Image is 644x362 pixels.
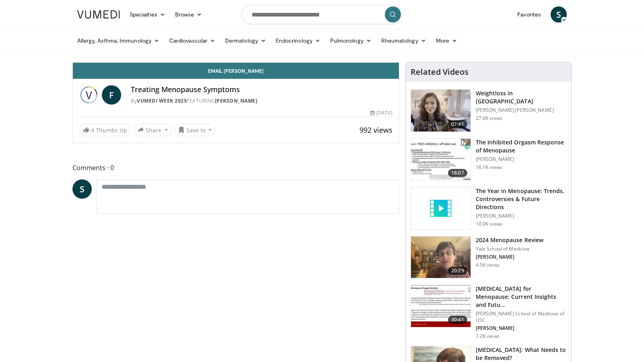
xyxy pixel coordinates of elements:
[411,285,471,327] img: 47271b8a-94f4-49c8-b914-2a3d3af03a9e.150x105_q85_crop-smart_upscale.jpg
[215,97,258,104] a: [PERSON_NAME]
[411,89,566,132] a: 07:41 Weightloss in [GEOGRAPHIC_DATA] [PERSON_NAME] [PERSON_NAME] 27.6K views
[411,285,566,339] a: 30:41 [MEDICAL_DATA] for Menopause: Current Insights and Futu… [PERSON_NAME] School of Medicine o...
[411,90,471,132] img: 9983fed1-7565-45be-8934-aef1103ce6e2.150x105_q85_crop-smart_upscale.jpg
[476,236,543,244] h3: 2024 Menopause Review
[476,246,543,252] p: Yale School of Medicine
[476,187,566,211] h3: The Year in Menopause: Trends, Controversies & Future Directions
[73,63,399,79] a: Email [PERSON_NAME]
[102,85,121,105] a: F
[476,262,500,268] p: 4.5K views
[370,109,392,117] div: [DATE]
[476,89,566,105] h3: Weightloss in [GEOGRAPHIC_DATA]
[476,138,566,154] h3: The Inhibited Orgasm Response of Menopause
[476,107,566,113] p: [PERSON_NAME] [PERSON_NAME]
[376,33,431,49] a: Rheumatology
[411,237,471,278] img: 692f135d-47bd-4f7e-b54d-786d036e68d3.150x105_q85_crop-smart_upscale.jpg
[79,85,99,105] img: Vumedi Week 2025
[448,267,467,275] span: 20:29
[476,311,566,323] p: [PERSON_NAME] School of Medicine of USC
[170,6,207,23] a: Browse
[134,123,171,136] button: Share
[325,33,376,49] a: Pulmonology
[411,187,471,229] img: video_placeholder_short.svg
[448,169,467,177] span: 18:07
[72,179,92,199] a: S
[476,285,566,309] h3: [MEDICAL_DATA] for Menopause: Current Insights and Futu…
[72,162,399,173] span: Comments 0
[476,221,502,227] p: 10.0K views
[411,67,469,77] h4: Related Videos
[448,120,467,128] span: 07:41
[411,187,566,230] a: The Year in Menopause: Trends, Controversies & Future Directions [PERSON_NAME] 10.0K views
[175,123,216,136] button: Save to
[476,346,566,362] h3: [MEDICAL_DATA]: What Needs to be Removed?
[359,125,392,135] span: 992 views
[476,213,566,219] p: [PERSON_NAME]
[448,316,467,324] span: 30:41
[131,85,392,94] h4: Treating Menopause Symptoms
[476,325,566,331] p: [PERSON_NAME]
[72,33,164,49] a: Allergy, Asthma, Immunology
[411,139,471,181] img: 283c0f17-5e2d-42ba-a87c-168d447cdba4.150x105_q85_crop-smart_upscale.jpg
[476,333,500,339] p: 7.2K views
[125,6,170,23] a: Specialties
[220,33,271,49] a: Dermatology
[91,126,94,134] span: 4
[551,6,567,23] a: S
[164,33,220,49] a: Cardiovascular
[476,115,502,121] p: 27.6K views
[411,236,566,279] a: 20:29 2024 Menopause Review Yale School of Medicine [PERSON_NAME] 4.5K views
[476,254,543,260] p: [PERSON_NAME]
[242,5,402,24] input: Search topics, interventions
[476,156,566,162] p: [PERSON_NAME]
[431,33,462,49] a: More
[77,10,120,19] img: VuMedi Logo
[271,33,325,49] a: Endocrinology
[79,124,131,136] a: 4 Thumbs Up
[512,6,546,23] a: Favorites
[476,164,502,171] p: 16.1K views
[411,138,566,181] a: 18:07 The Inhibited Orgasm Response of Menopause [PERSON_NAME] 16.1K views
[131,97,392,105] div: By FEATURING
[137,97,187,104] a: Vumedi Week 2025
